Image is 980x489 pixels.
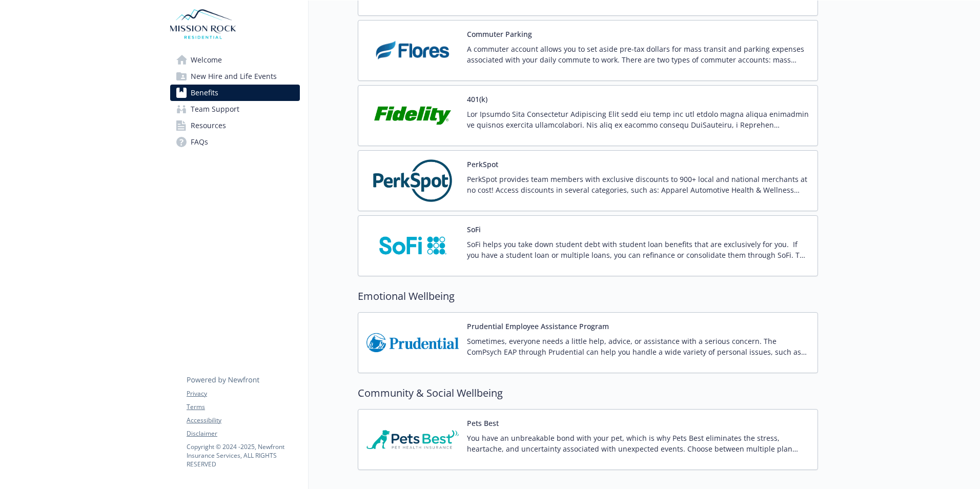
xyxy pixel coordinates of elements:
img: SoFi carrier logo [366,224,459,268]
p: You have an unbreakable bond with your pet, which is why Pets Best eliminates the stress, heartac... [467,433,809,454]
button: 401(k) [467,94,487,105]
p: PerkSpot provides team members with exclusive discounts to 900+ local and national merchants at n... [467,174,809,195]
img: Prudential Insurance Co of America carrier logo [366,321,459,364]
a: Accessibility [187,416,299,425]
p: Copyright © 2024 - 2025 , Newfront Insurance Services, ALL RIGHTS RESERVED [187,442,299,468]
button: Prudential Employee Assistance Program [467,321,609,332]
img: Pets Best Insurance Services carrier logo [366,418,459,461]
span: Benefits [191,85,218,101]
p: Sometimes, everyone needs a little help, advice, or assistance with a serious concern. The ComPsy... [467,336,809,357]
p: Lor Ipsumdo Sita Consectetur Adipiscing Elit sedd eiu temp inc utl etdolo magna aliqua enimadmin ... [467,109,809,130]
h2: Emotional Wellbeing [358,289,818,304]
a: Team Support [170,101,300,117]
p: SoFi helps you take down student debt with student loan benefits that are exclusively for you. If... [467,239,809,260]
h2: Community & Social Wellbeing [358,385,818,401]
a: Resources [170,117,300,134]
button: Commuter Parking [467,29,532,39]
img: Fidelity Investments carrier logo [366,94,459,137]
button: SoFi [467,224,481,235]
a: Privacy [187,389,299,398]
button: PerkSpot [467,159,498,170]
span: New Hire and Life Events [191,68,277,85]
a: Disclaimer [187,429,299,438]
a: Welcome [170,52,300,68]
p: A commuter account allows you to set aside pre-tax dollars for mass transit and parking expenses ... [467,44,809,65]
span: Resources [191,117,226,134]
a: New Hire and Life Events [170,68,300,85]
img: Flores and Associates carrier logo [366,29,459,72]
span: Team Support [191,101,239,117]
span: Welcome [191,52,222,68]
a: Benefits [170,85,300,101]
button: Pets Best [467,418,499,429]
a: FAQs [170,134,300,150]
span: FAQs [191,134,208,150]
img: PerkSpot carrier logo [366,159,459,202]
a: Terms [187,402,299,412]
